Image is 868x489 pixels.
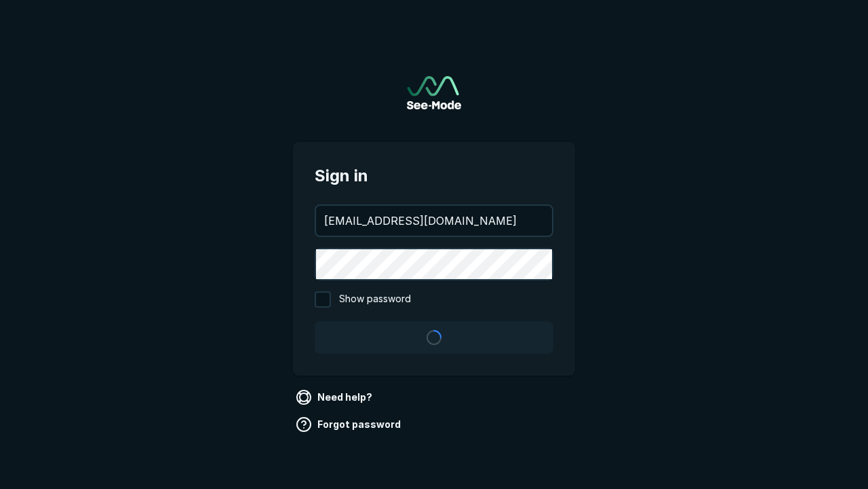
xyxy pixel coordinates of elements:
input: your@email.com [316,206,552,236]
img: See-Mode Logo [407,76,461,109]
span: Sign in [315,164,553,188]
a: Go to sign in [407,76,461,109]
a: Need help? [293,386,378,408]
a: Forgot password [293,414,406,435]
span: Show password [339,291,411,308]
